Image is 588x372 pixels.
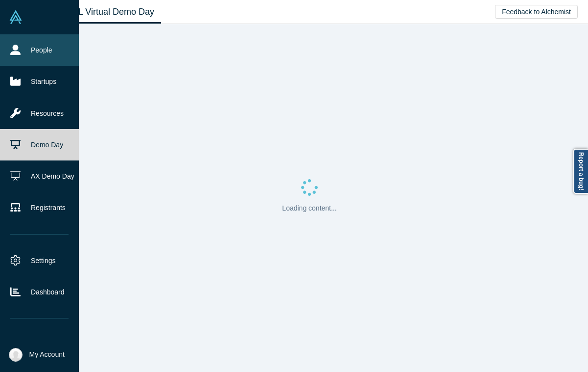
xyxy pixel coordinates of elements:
button: My Account [9,348,65,362]
a: Report a bug! [573,149,588,194]
img: Katinka Harsányi's Account [9,348,23,362]
img: Alchemist Vault Logo [9,10,23,24]
a: Class XL Virtual Demo Day [41,0,161,24]
span: My Account [29,349,65,360]
p: Loading content... [282,203,336,213]
button: Feedback to Alchemist [495,5,578,19]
